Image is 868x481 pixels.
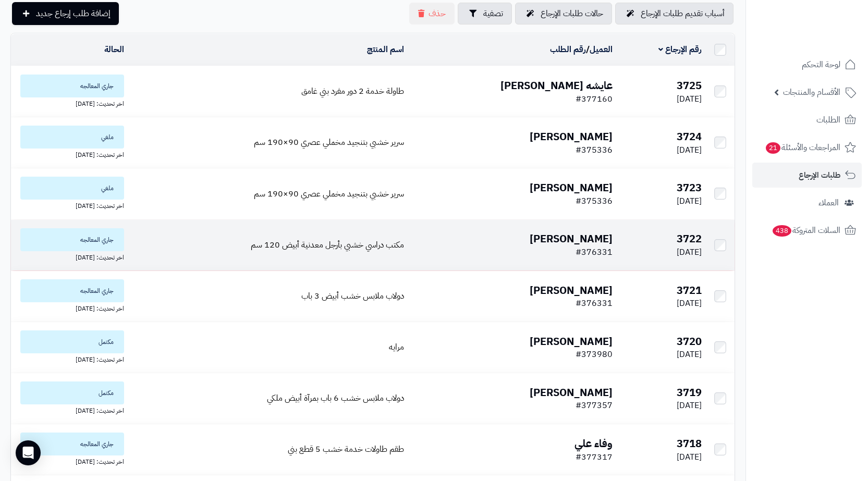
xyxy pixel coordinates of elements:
[677,451,702,463] span: [DATE]
[576,399,613,412] span: #377357
[530,282,613,298] b: [PERSON_NAME]
[818,195,839,210] span: العملاء
[576,348,613,361] span: #373980
[752,107,862,132] a: الطلبات
[530,385,613,400] b: [PERSON_NAME]
[254,136,404,149] a: سرير خشبي بتنجيد مخملي عصري 90×190 سم
[20,381,124,404] span: مكتمل
[677,436,702,451] b: 3718
[409,3,455,24] button: حذف
[773,225,791,237] span: 438
[15,353,124,364] div: اخر تحديث: [DATE]
[752,52,862,77] a: لوحة التحكم
[576,195,613,207] span: #375336
[590,43,613,56] a: العميل
[677,297,702,310] span: [DATE]
[550,43,586,56] a: رقم الطلب
[574,436,613,451] b: وفاء علي
[766,142,780,154] span: 21
[515,3,612,24] a: حالات طلبات الإرجاع
[576,144,613,156] span: #375336
[802,57,840,72] span: لوحة التحكم
[752,190,862,215] a: العملاء
[799,168,840,182] span: طلبات الإرجاع
[677,180,702,195] b: 3723
[288,443,404,455] a: طقم طاولات خدمة خشب 5 قطع بني
[765,140,840,155] span: المراجعات والأسئلة
[254,188,404,200] a: سرير خشبي بتنجيد مخملي عصري 90×190 سم
[576,297,613,310] span: #376331
[530,231,613,246] b: [PERSON_NAME]
[530,129,613,144] b: [PERSON_NAME]
[816,113,840,127] span: الطلبات
[677,129,702,144] b: 3724
[367,43,404,56] a: اسم المنتج
[15,200,124,211] div: اخر تحديث: [DATE]
[20,177,124,200] span: ملغي
[389,341,404,353] a: مرايه
[677,231,702,246] b: 3722
[677,399,702,412] span: [DATE]
[677,246,702,258] span: [DATE]
[641,7,725,20] span: أسباب تقديم طلبات الإرجاع
[772,223,840,238] span: السلات المتروكة
[301,290,404,302] a: دولاب ملابس خشب أبيض 3 باب
[483,7,503,20] span: تصفية
[677,93,702,105] span: [DATE]
[752,218,862,243] a: السلات المتروكة438
[615,3,733,24] a: أسباب تقديم طلبات الإرجاع
[408,34,617,66] td: /
[20,330,124,353] span: مكتمل
[752,163,862,188] a: طلبات الإرجاع
[530,180,613,195] b: [PERSON_NAME]
[12,2,119,25] a: إضافة طلب إرجاع جديد
[20,228,124,251] span: جاري المعالجه
[677,385,702,400] b: 3719
[677,144,702,156] span: [DATE]
[20,279,124,302] span: جاري المعالجه
[20,126,124,149] span: ملغي
[658,43,702,56] a: رقم الإرجاع
[541,7,603,20] span: حالات طلبات الإرجاع
[677,348,702,361] span: [DATE]
[20,433,124,455] span: جاري المعالجه
[677,334,702,349] b: 3720
[15,149,124,159] div: اخر تحديث: [DATE]
[104,43,124,56] a: الحالة
[251,239,404,251] a: مكتب دراسي خشبي بأرجل معدنية أبيض 120 سم
[36,7,111,20] span: إضافة طلب إرجاع جديد
[15,97,124,108] div: اخر تحديث: [DATE]
[458,3,512,24] button: تصفية
[15,251,124,262] div: اخر تحديث: [DATE]
[267,392,404,404] a: دولاب ملابس خشب 6 باب بمرآة أبيض ملكي
[752,135,862,160] a: المراجعات والأسئلة21
[576,246,613,258] span: #376331
[15,404,124,415] div: اخر تحديث: [DATE]
[500,78,613,93] b: عايشه [PERSON_NAME]
[15,455,124,466] div: اخر تحديث: [DATE]
[15,302,124,313] div: اخر تحديث: [DATE]
[16,440,41,465] div: Open Intercom Messenger
[530,334,613,349] b: [PERSON_NAME]
[429,7,446,20] span: حذف
[677,78,702,93] b: 3725
[301,85,404,97] a: طاولة خدمة 2 دور مفرد بني غامق
[576,93,613,105] span: #377160
[677,195,702,207] span: [DATE]
[20,75,124,97] span: جاري المعالجه
[677,282,702,298] b: 3721
[783,85,840,100] span: الأقسام والمنتجات
[576,451,613,463] span: #377317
